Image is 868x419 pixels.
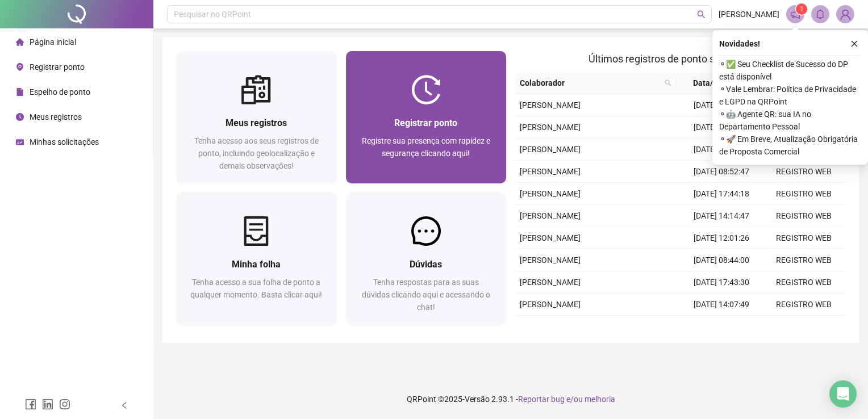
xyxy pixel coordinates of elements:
td: [DATE] 12:01:26 [681,227,763,249]
td: [DATE] 14:10:11 [681,116,763,139]
span: Meus registros [226,118,287,128]
span: Data/Hora [681,77,742,89]
span: search [665,79,671,86]
span: [PERSON_NAME] [520,189,581,198]
span: [PERSON_NAME] [520,167,581,176]
td: [DATE] 17:43:30 [681,271,763,294]
a: Meus registrosTenha acesso aos seus registros de ponto, incluindo geolocalização e demais observa... [176,51,337,183]
span: Minhas solicitações [30,137,99,146]
td: [DATE] 12:02:38 [681,316,763,338]
span: Últimos registros de ponto sincronizados [589,53,772,65]
span: [PERSON_NAME] [719,8,779,20]
img: 87183 [837,6,854,23]
sup: 1 [796,3,807,15]
td: [DATE] 08:52:47 [681,161,763,183]
td: [DATE] 17:44:18 [681,183,763,205]
span: Colaborador [520,77,660,89]
span: left [120,401,128,409]
span: 1 [800,5,804,13]
td: REGISTRO WEB [763,183,845,205]
span: close [850,40,858,48]
span: Página inicial [30,37,76,47]
th: Data/Hora [676,72,756,94]
td: REGISTRO WEB [763,205,845,227]
span: ⚬ 🚀 Em Breve, Atualização Obrigatória de Proposta Comercial [719,133,861,158]
span: [PERSON_NAME] [520,211,581,220]
td: REGISTRO WEB [763,249,845,271]
span: [PERSON_NAME] [520,278,581,287]
span: environment [16,63,24,71]
td: [DATE] 14:07:49 [681,294,763,316]
span: schedule [16,138,24,146]
span: ⚬ 🤖 Agente QR: sua IA no Departamento Pessoal [719,108,861,133]
span: linkedin [42,399,53,410]
span: Minha folha [232,259,281,270]
span: ⚬ Vale Lembrar: Política de Privacidade e LGPD na QRPoint [719,83,861,108]
td: [DATE] 12:06:22 [681,139,763,161]
td: REGISTRO WEB [763,294,845,316]
span: Reportar bug e/ou melhoria [518,395,615,404]
td: REGISTRO WEB [763,161,845,183]
td: [DATE] 14:14:47 [681,205,763,227]
span: Registrar ponto [30,62,85,72]
span: Novidades ! [719,37,760,50]
span: [PERSON_NAME] [520,145,581,154]
td: [DATE] 17:40:48 [681,94,763,116]
span: Tenha acesso a sua folha de ponto a qualquer momento. Basta clicar aqui! [190,278,322,299]
span: [PERSON_NAME] [520,300,581,309]
span: Dúvidas [410,259,442,270]
span: bell [815,9,825,19]
span: clock-circle [16,113,24,121]
span: Espelho de ponto [30,87,90,97]
span: [PERSON_NAME] [520,233,581,242]
span: [PERSON_NAME] [520,100,581,110]
td: REGISTRO WEB [763,316,845,338]
span: facebook [25,399,36,410]
span: Meus registros [30,112,82,121]
td: REGISTRO WEB [763,271,845,294]
span: Registre sua presença com rapidez e segurança clicando aqui! [362,136,490,158]
td: REGISTRO WEB [763,227,845,249]
span: ⚬ ✅ Seu Checklist de Sucesso do DP está disponível [719,58,861,83]
span: Tenha acesso aos seus registros de ponto, incluindo geolocalização e demais observações! [194,136,319,170]
a: Minha folhaTenha acesso a sua folha de ponto a qualquer momento. Basta clicar aqui! [176,192,337,325]
span: Versão [465,395,490,404]
span: notification [790,9,800,19]
span: search [662,74,674,91]
span: instagram [59,399,70,410]
a: Registrar pontoRegistre sua presença com rapidez e segurança clicando aqui! [346,51,507,183]
span: [PERSON_NAME] [520,255,581,265]
span: Tenha respostas para as suas dúvidas clicando aqui e acessando o chat! [362,278,490,312]
footer: QRPoint © 2025 - 2.93.1 - [153,379,868,419]
span: home [16,38,24,46]
span: search [697,10,706,19]
td: [DATE] 08:44:00 [681,249,763,271]
a: DúvidasTenha respostas para as suas dúvidas clicando aqui e acessando o chat! [346,192,507,325]
span: Registrar ponto [394,118,457,128]
span: file [16,88,24,96]
span: [PERSON_NAME] [520,123,581,132]
div: Open Intercom Messenger [829,380,857,408]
